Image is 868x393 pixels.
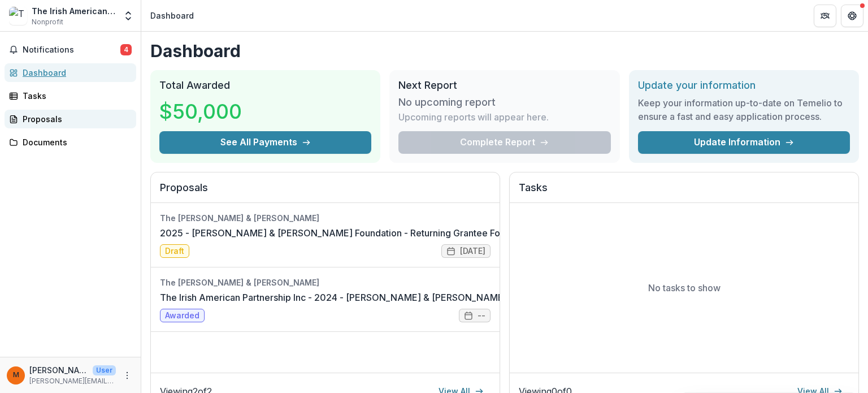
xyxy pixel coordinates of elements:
a: The Irish American Partnership Inc - 2024 - [PERSON_NAME] & [PERSON_NAME] Foundation - New Grante... [160,291,645,304]
button: See All Payments [159,131,371,154]
h2: Update your information [638,79,850,92]
h3: No upcoming report [398,96,496,109]
p: [PERSON_NAME][EMAIL_ADDRESS][DOMAIN_NAME] [29,364,88,376]
button: Get Help [841,5,863,27]
p: No tasks to show [648,281,721,295]
div: molly@irishap.org [13,372,19,379]
button: Notifications4 [5,41,136,59]
div: Dashboard [23,67,127,79]
h1: Dashboard [150,41,859,61]
h2: Next Report [398,79,610,92]
span: Nonprofit [32,17,63,27]
h2: Total Awarded [159,79,371,92]
span: 4 [120,44,132,55]
p: Upcoming reports will appear here. [398,110,549,124]
div: Proposals [23,113,127,125]
p: User [93,365,116,375]
a: Tasks [5,87,136,105]
a: 2025 - [PERSON_NAME] & [PERSON_NAME] Foundation - Returning Grantee Form [160,226,511,240]
div: Tasks [23,90,127,102]
div: Documents [23,136,127,148]
a: Update Information [638,131,850,154]
button: More [120,369,134,382]
a: Documents [5,133,136,152]
h2: Tasks [519,182,849,203]
button: Open entity switcher [120,5,136,27]
a: Dashboard [5,63,136,82]
div: Dashboard [150,10,194,21]
h2: Proposals [160,182,491,203]
a: Proposals [5,110,136,128]
div: The Irish American Partnership Inc [32,5,116,17]
nav: breadcrumb [146,7,198,24]
button: Partners [814,5,836,27]
h3: $50,000 [159,96,244,127]
p: [PERSON_NAME][EMAIL_ADDRESS][DOMAIN_NAME] [29,376,116,386]
h3: Keep your information up-to-date on Temelio to ensure a fast and easy application process. [638,96,850,123]
img: The Irish American Partnership Inc [9,7,27,25]
span: Notifications [23,45,120,55]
